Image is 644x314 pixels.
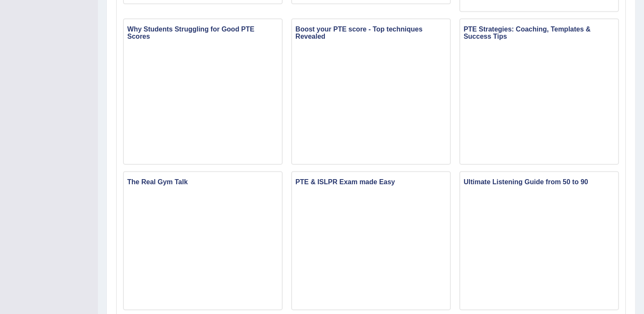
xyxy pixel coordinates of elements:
[460,176,618,188] h3: Ultimate Listening Guide from 50 to 90
[124,23,282,43] h3: Why Students Struggling for Good PTE Scores
[292,23,450,43] h3: Boost your PTE score - Top techniques Revealed
[124,176,282,188] h3: The Real Gym Talk
[460,23,618,43] h3: PTE Strategies: Coaching, Templates & Success Tips
[292,176,450,188] h3: PTE & ISLPR Exam made Easy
